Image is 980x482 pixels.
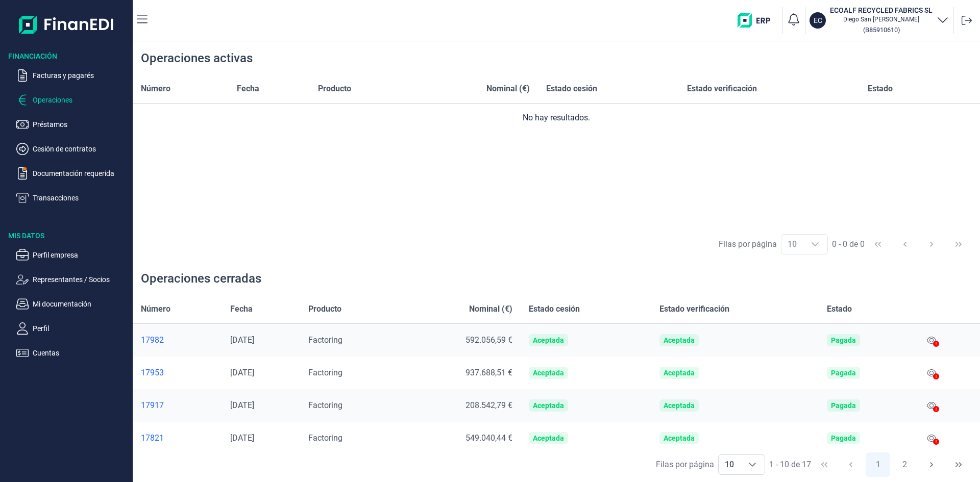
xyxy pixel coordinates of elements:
[16,192,129,204] button: Transacciones
[529,303,580,315] span: Estado cesión
[16,249,129,261] button: Perfil empresa
[919,232,944,257] button: Next Page
[33,143,129,155] p: Cesión de contratos
[812,452,837,477] button: First Page
[33,69,129,82] p: Facturas y pagarés
[919,452,944,477] button: Next Page
[33,94,129,106] p: Operaciones
[16,273,129,286] button: Representantes / Socios
[839,452,863,477] button: Previous Page
[230,368,292,378] div: [DATE]
[893,452,917,477] button: Page 2
[141,50,253,66] div: Operaciones activas
[738,13,778,28] img: erp
[656,459,714,471] div: Filas por página
[832,240,865,248] span: 0 - 0 de 0
[19,8,114,41] img: Logo de aplicación
[831,434,856,442] div: Pagada
[810,5,949,36] button: ECECOALF RECYCLED FABRICS SLDiego San [PERSON_NAME](B85910610)
[16,143,129,155] button: Cesión de contratos
[230,335,292,345] div: [DATE]
[141,112,972,124] div: No hay resultados.
[830,5,933,15] h3: ECOALF RECYCLED FABRICS SL
[16,298,129,310] button: Mi documentación
[893,232,917,257] button: Previous Page
[308,335,342,345] span: Factoring
[831,336,856,344] div: Pagada
[33,298,129,310] p: Mi documentación
[308,303,341,315] span: Producto
[465,400,512,410] span: 208.542,79 €
[803,235,827,254] div: Choose
[16,322,129,335] button: Perfil
[687,83,757,95] span: Estado verificación
[33,322,129,335] p: Perfil
[230,400,292,411] div: [DATE]
[308,400,342,410] span: Factoring
[33,167,129,180] p: Documentación requerida
[546,83,597,95] span: Estado cesión
[308,368,342,377] span: Factoring
[664,401,695,410] div: Aceptada
[469,303,512,315] span: Nominal (€)
[831,401,856,410] div: Pagada
[141,433,214,443] a: 17821
[664,369,695,377] div: Aceptada
[141,335,214,345] a: 17982
[719,455,740,474] span: 10
[230,433,292,443] div: [DATE]
[16,347,129,359] button: Cuentas
[465,335,512,345] span: 592.056,59 €
[866,232,890,257] button: First Page
[946,452,971,477] button: Last Page
[868,83,893,95] span: Estado
[141,303,170,315] span: Número
[719,238,777,250] div: Filas por página
[230,303,253,315] span: Fecha
[33,118,129,131] p: Préstamos
[827,303,852,315] span: Estado
[141,368,214,378] a: 17953
[533,434,564,442] div: Aceptada
[533,369,564,377] div: Aceptada
[831,369,856,377] div: Pagada
[33,347,129,359] p: Cuentas
[866,452,890,477] button: Page 1
[465,433,512,443] span: 549.040,44 €
[16,118,129,131] button: Préstamos
[533,336,564,344] div: Aceptada
[830,15,933,23] p: Diego San [PERSON_NAME]
[318,83,351,95] span: Producto
[533,401,564,410] div: Aceptada
[664,336,695,344] div: Aceptada
[465,368,512,377] span: 937.688,51 €
[16,94,129,106] button: Operaciones
[659,303,729,315] span: Estado verificación
[33,249,129,261] p: Perfil empresa
[141,400,214,411] a: 17917
[740,455,765,474] div: Choose
[486,83,530,95] span: Nominal (€)
[769,461,811,469] span: 1 - 10 de 17
[863,26,900,34] small: Copiar cif
[141,83,170,95] span: Número
[946,232,971,257] button: Last Page
[16,69,129,82] button: Facturas y pagarés
[141,270,261,287] div: Operaciones cerradas
[664,434,695,442] div: Aceptada
[308,433,342,443] span: Factoring
[33,273,129,286] p: Representantes / Socios
[16,167,129,180] button: Documentación requerida
[814,15,822,26] p: EC
[33,192,129,204] p: Transacciones
[237,83,259,95] span: Fecha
